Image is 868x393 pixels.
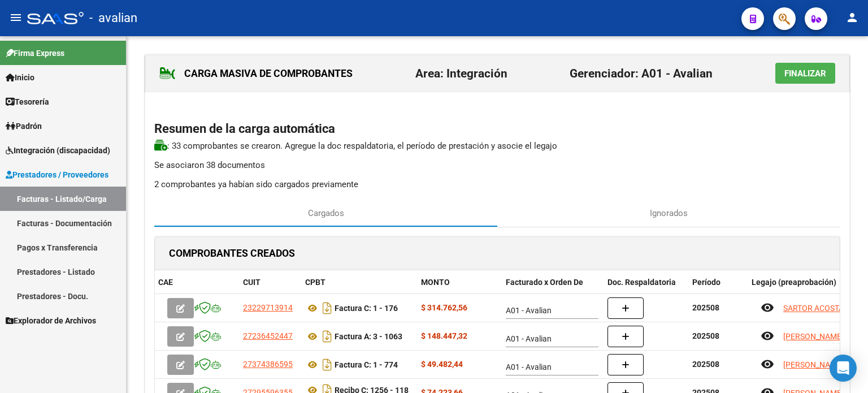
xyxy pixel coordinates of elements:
[692,278,721,287] span: Período
[421,331,467,340] strong: $ 148.447,32
[415,63,507,84] h2: Area: Integración
[570,63,713,84] h2: Gerenciador: A01 - Avalian
[169,244,295,262] h1: COMPROBANTES CREADOS
[6,71,34,84] span: Inicio
[301,270,416,295] datatable-header-cell: CPBT
[416,270,501,295] datatable-header-cell: MONTO
[335,304,398,313] strong: Factura C: 1 - 176
[6,96,49,108] span: Tesorería
[9,11,23,24] mat-icon: menu
[243,303,293,312] span: 23229713914
[830,355,857,382] div: Open Intercom Messenger
[421,360,463,369] strong: $ 49.482,44
[784,68,826,79] span: Finalizar
[320,299,335,317] i: Descargar documento
[6,314,96,327] span: Explorador de Archivos
[6,47,64,59] span: Firma Express
[506,362,552,372] span: A01 - Avalian
[154,270,238,295] datatable-header-cell: CAE
[308,207,344,219] span: Cargados
[607,278,676,287] span: Doc. Respaldatoria
[845,11,859,24] mat-icon: person
[320,327,335,346] i: Descargar documento
[243,278,261,287] span: CUIT
[159,64,353,83] h1: CARGA MASIVA DE COMPROBANTES
[506,306,552,315] span: A01 - Avalian
[761,301,774,314] mat-icon: remove_red_eye
[752,278,836,287] span: Legajo (preaprobación)
[154,140,840,152] p: : 33 comprobantes se crearon. Agregue la doc respaldatoria
[421,278,450,287] span: MONTO
[688,270,747,295] datatable-header-cell: Período
[89,6,137,31] span: - avalian
[421,303,467,312] strong: $ 314.762,56
[506,278,583,287] span: Facturado x Orden De
[320,356,335,374] i: Descargar documento
[154,159,840,171] p: Se asociaron 38 documentos
[6,169,108,181] span: Prestadores / Proveedores
[692,303,719,312] strong: 202508
[761,357,774,371] mat-icon: remove_red_eye
[393,141,557,151] span: , el período de prestación y asocie el legajo
[243,360,293,369] span: 27374386595
[761,329,774,343] mat-icon: remove_red_eye
[154,118,840,140] h2: Resumen de la carga automática
[158,278,173,287] span: CAE
[783,360,844,369] span: [PERSON_NAME]
[650,207,688,219] span: Ignorados
[501,270,603,295] datatable-header-cell: Facturado x Orden De
[305,278,325,287] span: CPBT
[154,178,840,191] p: 2 comprobantes ya habían sido cargados previamente
[603,270,688,295] datatable-header-cell: Doc. Respaldatoria
[692,360,719,369] strong: 202508
[6,120,42,132] span: Padrón
[243,331,293,340] span: 27236452447
[6,144,110,157] span: Integración (discapacidad)
[783,332,844,341] span: [PERSON_NAME]
[506,334,552,343] span: A01 - Avalian
[335,332,402,341] strong: Factura A: 3 - 1063
[692,331,719,340] strong: 202508
[238,270,301,295] datatable-header-cell: CUIT
[775,63,835,84] button: Finalizar
[335,360,398,369] strong: Factura C: 1 - 774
